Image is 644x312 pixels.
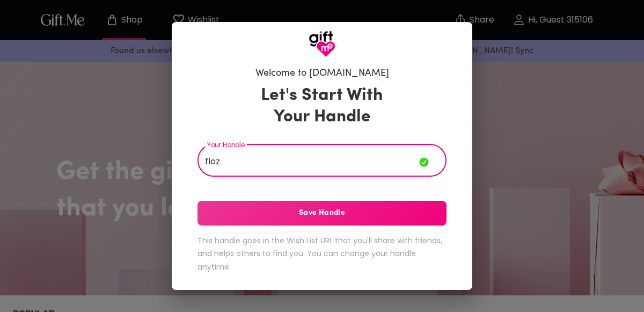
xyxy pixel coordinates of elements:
img: GiftMe Logo [309,31,335,57]
h6: This handle goes in the Wish List URL that you'll share with friends, and helps others to find yo... [197,234,447,274]
span: Save Handle [197,207,447,219]
button: Save Handle [197,201,447,226]
input: Your Handle [197,147,419,177]
h3: Let's Start With Your Handle [247,85,397,128]
h6: Welcome to [DOMAIN_NAME] [255,67,389,80]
